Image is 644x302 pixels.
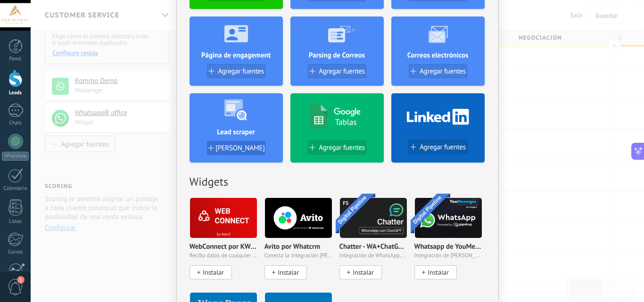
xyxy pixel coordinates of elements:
[2,152,29,161] div: WhatsApp
[2,90,29,96] div: Leads
[190,128,283,137] h4: Lead scraper
[335,117,357,127] h4: Tablas
[319,144,365,152] span: Agregar fuentes
[265,195,332,241] img: logo_main.png
[409,64,467,78] button: Agregar fuentes
[215,144,264,152] span: [PERSON_NAME]
[2,56,29,62] div: Panel
[278,269,299,277] span: Instalar
[207,64,265,78] button: Agregar fuentes
[218,67,264,75] span: Agregar fuentes
[264,265,307,279] button: Instalar
[207,141,265,155] button: [PERSON_NAME]
[190,174,486,189] h2: Widgets
[339,253,407,259] span: Integración de WhatsApp, Telegram,, VK & IG
[409,140,467,154] button: Agregar fuentes
[190,197,264,292] div: WebConnect por KWID
[190,51,283,60] h4: Página de engagement
[339,197,414,292] div: Chatter - WA+ChatGPT via Komanda F5
[339,265,382,279] button: Instalar
[264,243,321,251] p: Avito por Whatcrm
[353,269,374,277] span: Instalar
[190,265,232,279] button: Instalar
[391,51,485,60] h4: Correos electrónicos
[203,269,224,277] span: Instalar
[420,67,466,75] span: Agregar fuentes
[290,51,384,60] h4: Parsing de Correos
[2,120,29,126] div: Chats
[190,243,257,251] p: WebConnect por KWID
[264,197,339,292] div: Avito por Whatcrm
[414,265,457,279] button: Instalar
[190,195,257,241] img: logo_main.png
[2,219,29,225] div: Listas
[339,243,407,251] p: Chatter - WA+ChatGPT via Komanda F5
[17,276,25,284] span: 1
[340,195,407,241] img: logo_main.jpg
[414,253,482,259] span: Integración de [PERSON_NAME] y creador de bots
[190,253,257,259] span: Reciba datos de cualquier fuente
[264,253,332,259] span: Conecta la integración [PERSON_NAME] en un minuto
[414,197,482,292] div: Whatsapp de YouMessages
[415,195,482,241] img: logo_main.png
[2,186,29,192] div: Calendario
[308,140,366,155] button: Agregar fuentes
[319,67,365,75] span: Agregar fuentes
[420,143,466,151] span: Agregar fuentes
[308,64,366,78] button: Agregar fuentes
[2,249,29,255] div: Correo
[428,269,449,277] span: Instalar
[414,243,482,251] p: Whatsapp de YouMessages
